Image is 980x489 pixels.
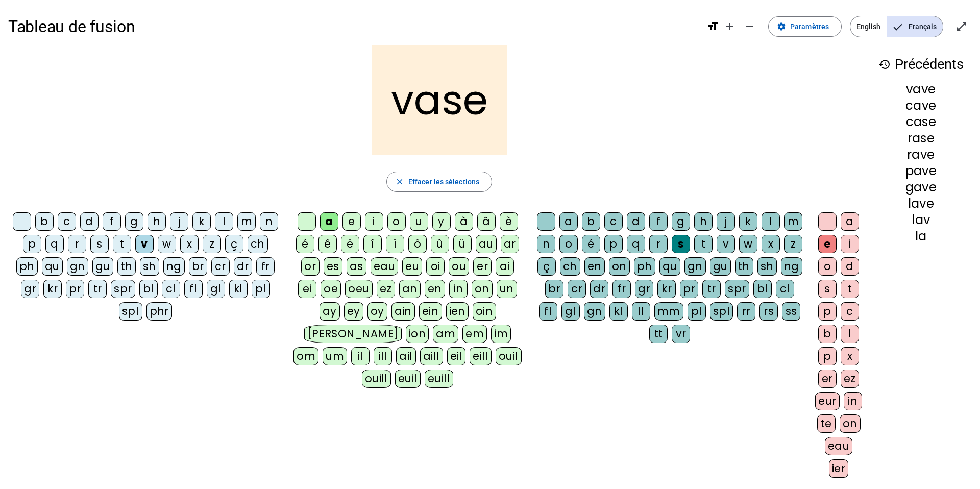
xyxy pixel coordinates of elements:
div: i [365,212,383,231]
div: pave [878,165,964,177]
div: z [203,235,221,253]
div: ei [298,280,316,298]
div: or [301,257,320,276]
div: tt [649,325,668,343]
div: eill [470,347,492,365]
h1: Tableau de fusion [8,10,699,43]
div: b [582,212,600,231]
div: ill [374,347,392,365]
span: Paramètres [790,20,829,33]
div: p [818,347,837,365]
div: ss [782,302,800,321]
div: m [237,212,256,231]
div: ë [341,235,359,253]
div: î [363,235,382,253]
div: qu [659,257,680,276]
div: kr [43,280,62,298]
div: kl [229,280,248,298]
div: un [497,280,517,298]
mat-icon: history [878,58,891,70]
div: spl [710,302,733,321]
div: rs [759,302,778,321]
div: gl [207,280,225,298]
div: b [818,325,837,343]
div: û [431,235,449,253]
div: ar [501,235,519,253]
div: ail [396,347,416,365]
h3: Précédents [878,53,964,76]
div: gl [561,302,580,321]
div: a [841,212,859,231]
div: dr [234,257,252,276]
div: gr [635,280,653,298]
div: oin [473,302,496,321]
div: ier [829,459,849,478]
div: an [399,280,421,298]
div: fl [184,280,203,298]
div: fr [612,280,631,298]
div: ph [16,257,38,276]
div: oe [321,280,341,298]
div: rave [878,149,964,161]
div: lave [878,198,964,210]
div: br [189,257,207,276]
div: a [559,212,578,231]
div: x [762,235,780,253]
div: [PERSON_NAME] [304,325,402,343]
div: gn [67,257,88,276]
div: o [818,257,837,276]
div: d [80,212,99,231]
div: h [694,212,713,231]
div: vave [878,83,964,95]
div: ouill [362,370,391,388]
div: o [559,235,578,253]
div: on [609,257,630,276]
div: k [192,212,211,231]
mat-button-toggle-group: Language selection [850,16,943,37]
div: o [387,212,406,231]
mat-icon: add [723,20,736,33]
div: ay [320,302,340,321]
div: t [841,280,859,298]
div: ü [453,235,472,253]
div: er [818,370,837,388]
div: pl [688,302,706,321]
div: oi [426,257,445,276]
div: lav [878,214,964,226]
div: p [23,235,41,253]
div: gn [684,257,706,276]
div: euill [425,370,453,388]
div: c [841,302,859,321]
div: n [537,235,555,253]
mat-icon: format_size [707,20,719,33]
div: ouil [496,347,522,365]
div: phr [146,302,173,321]
div: k [739,212,757,231]
div: gr [21,280,39,298]
div: eu [402,257,422,276]
button: Entrer en plein écran [951,16,972,37]
div: on [472,280,493,298]
div: l [215,212,233,231]
div: p [818,302,837,321]
div: x [841,347,859,365]
div: um [323,347,347,365]
div: cr [568,280,586,298]
div: d [627,212,645,231]
div: rase [878,132,964,144]
div: m [784,212,802,231]
div: rr [737,302,755,321]
div: dr [590,280,608,298]
div: q [627,235,645,253]
div: ch [248,235,268,253]
div: y [432,212,451,231]
h2: vase [372,45,507,155]
div: v [135,235,154,253]
div: em [462,325,487,343]
div: ê [318,235,337,253]
div: oeu [345,280,373,298]
div: im [491,325,511,343]
div: qu [42,257,63,276]
div: f [103,212,121,231]
div: gu [92,257,113,276]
